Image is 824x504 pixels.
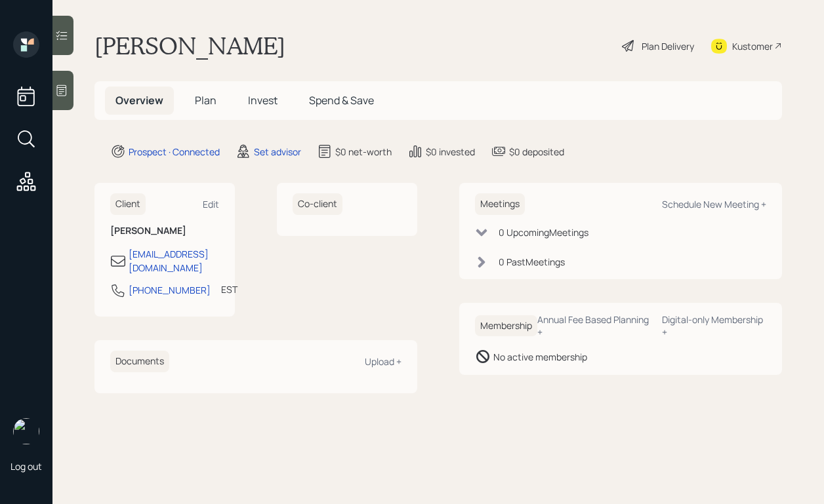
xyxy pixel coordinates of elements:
div: Annual Fee Based Planning + [537,313,651,338]
h6: Client [110,193,146,215]
h1: [PERSON_NAME] [94,31,285,60]
span: Spend & Save [309,93,374,107]
div: Digital-only Membership + [662,313,766,338]
div: Edit [203,198,219,210]
h6: [PERSON_NAME] [110,225,219,237]
h6: Co-client [293,193,342,215]
div: $0 net-worth [335,145,392,159]
h6: Membership [475,315,537,337]
div: Log out [10,460,42,473]
div: 0 Past Meeting s [499,255,565,269]
div: Schedule New Meeting + [662,198,766,210]
img: robby-grisanti-headshot.png [13,418,39,444]
h6: Documents [110,351,169,372]
h6: Meetings [475,193,525,215]
div: Upload + [365,355,402,368]
span: Plan [195,93,216,107]
div: No active membership [493,350,587,364]
div: EST [221,282,237,296]
div: Prospect · Connected [129,145,220,159]
div: $0 deposited [509,145,564,159]
div: 0 Upcoming Meeting s [499,225,588,239]
span: Overview [115,93,163,107]
div: Kustomer [732,39,773,53]
div: Set advisor [254,145,301,159]
span: Invest [248,93,278,107]
div: [PHONE_NUMBER] [129,283,211,297]
div: $0 invested [426,145,475,159]
div: [EMAIL_ADDRESS][DOMAIN_NAME] [129,247,219,275]
div: Plan Delivery [642,39,694,53]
